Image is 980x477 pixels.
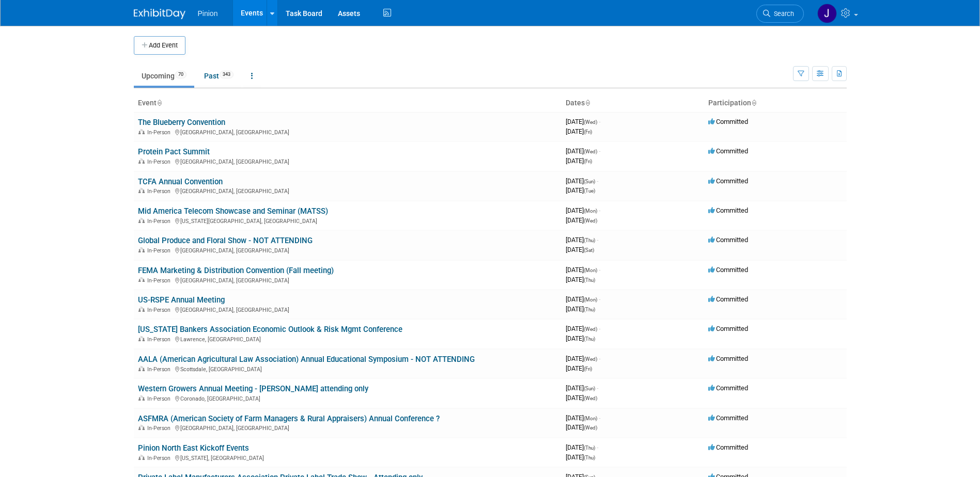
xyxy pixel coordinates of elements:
span: In-Person [147,425,174,432]
span: (Thu) [584,455,595,460]
th: Event [134,94,562,112]
img: In-Person Event [138,158,145,164]
span: Committed [708,236,748,244]
span: In-Person [147,366,174,373]
span: [DATE] [566,335,595,342]
span: (Fri) [584,366,592,372]
span: - [599,266,600,274]
span: In-Person [147,307,174,313]
img: Jennifer Plumisto [817,4,837,23]
span: [DATE] [566,157,592,165]
div: [GEOGRAPHIC_DATA], [GEOGRAPHIC_DATA] [138,305,557,313]
span: (Wed) [584,425,597,431]
div: [GEOGRAPHIC_DATA], [GEOGRAPHIC_DATA] [138,186,557,195]
span: [DATE] [566,295,600,303]
span: [DATE] [566,325,600,332]
span: - [597,443,598,451]
img: In-Person Event [138,395,145,401]
span: (Thu) [584,307,595,312]
span: In-Person [147,395,174,402]
span: (Wed) [584,119,597,125]
span: (Mon) [584,416,597,421]
span: (Mon) [584,267,597,273]
span: [DATE] [566,246,594,253]
span: In-Person [147,218,174,225]
th: Participation [704,94,847,112]
a: Protein Pact Summit [138,147,210,156]
span: - [599,295,600,303]
span: [DATE] [566,266,600,274]
span: - [597,384,598,392]
div: [GEOGRAPHIC_DATA], [GEOGRAPHIC_DATA] [138,423,557,432]
span: [DATE] [566,147,600,155]
span: (Mon) [584,208,597,214]
span: Committed [708,118,748,125]
div: [GEOGRAPHIC_DATA], [GEOGRAPHIC_DATA] [138,128,557,136]
img: In-Person Event [138,218,145,223]
span: (Wed) [584,356,597,362]
span: (Thu) [584,277,595,283]
img: In-Person Event [138,188,145,193]
div: [GEOGRAPHIC_DATA], [GEOGRAPHIC_DATA] [138,246,557,254]
div: Scottsdale, [GEOGRAPHIC_DATA] [138,364,557,373]
a: Search [756,5,804,23]
div: [US_STATE][GEOGRAPHIC_DATA], [GEOGRAPHIC_DATA] [138,216,557,225]
span: Committed [708,295,748,303]
a: The Blueberry Convention [138,118,225,127]
span: [DATE] [566,384,598,392]
span: (Fri) [584,129,592,135]
span: Committed [708,355,748,362]
span: In-Person [147,158,174,165]
span: - [599,118,600,125]
span: [DATE] [566,453,595,461]
span: Pinion [198,9,218,18]
img: In-Person Event [138,247,145,252]
span: (Wed) [584,395,597,401]
span: - [599,355,600,362]
a: Pinion North East Kickoff Events [138,443,249,453]
div: [US_STATE], [GEOGRAPHIC_DATA] [138,453,557,462]
a: Sort by Event Name [157,99,162,107]
span: 343 [220,71,234,78]
a: TCFA Annual Convention [138,177,223,186]
span: [DATE] [566,206,600,214]
a: Mid America Telecom Showcase and Seminar (MATSS) [138,206,328,216]
div: Lawrence, [GEOGRAPHIC_DATA] [138,335,557,343]
div: [GEOGRAPHIC_DATA], [GEOGRAPHIC_DATA] [138,276,557,284]
span: Committed [708,384,748,392]
span: In-Person [147,247,174,254]
span: In-Person [147,129,174,136]
span: Committed [708,266,748,274]
span: (Tue) [584,188,595,194]
a: ASFMRA (American Society of Farm Managers & Rural Appraisers) Annual Conference ? [138,414,440,423]
span: - [599,325,600,332]
span: 70 [175,71,186,78]
a: AALA (American Agricultural Law Association) Annual Educational Symposium - NOT ATTENDING [138,355,475,364]
img: In-Person Event [138,455,145,460]
span: [DATE] [566,414,600,422]
span: [DATE] [566,355,600,362]
span: Committed [708,325,748,332]
button: Add Event [134,36,185,55]
img: In-Person Event [138,307,145,312]
a: FEMA Marketing & Distribution Convention (Fall meeting) [138,266,334,275]
img: In-Person Event [138,366,145,371]
span: [DATE] [566,177,598,185]
span: [DATE] [566,276,595,283]
span: (Thu) [584,237,595,243]
span: Committed [708,147,748,155]
a: Upcoming70 [134,66,194,86]
span: [DATE] [566,394,597,402]
span: [DATE] [566,186,595,194]
span: In-Person [147,188,174,195]
span: [DATE] [566,305,595,313]
span: (Wed) [584,149,597,154]
a: Global Produce and Floral Show - NOT ATTENDING [138,236,313,245]
span: Committed [708,443,748,451]
span: [DATE] [566,236,598,244]
span: - [599,206,600,214]
span: (Thu) [584,336,595,342]
span: - [597,236,598,244]
span: (Wed) [584,326,597,332]
a: [US_STATE] Bankers Association Economic Outlook & Risk Mgmt Conference [138,325,402,334]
